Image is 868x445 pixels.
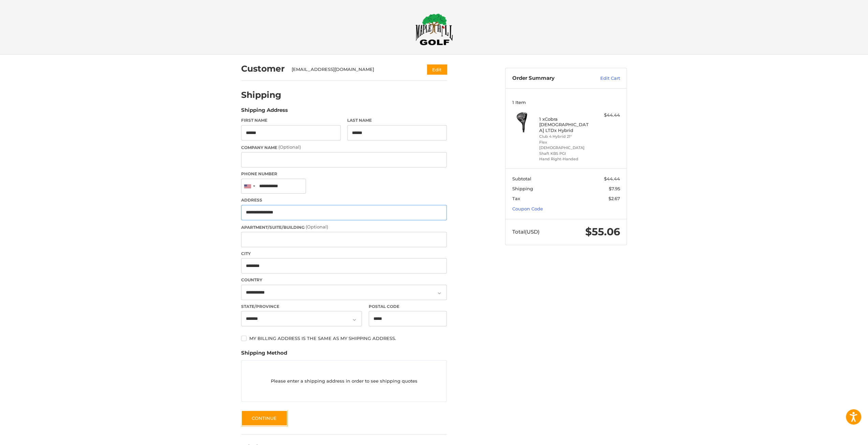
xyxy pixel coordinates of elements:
[585,225,620,238] span: $55.06
[241,410,288,426] button: Continue
[241,106,288,117] legend: Shipping Address
[241,303,362,310] label: State/Province
[512,186,533,191] span: Shipping
[292,66,414,73] div: [EMAIL_ADDRESS][DOMAIN_NAME]
[241,90,281,100] h2: Shipping
[241,224,447,231] label: Apartment/Suite/Building
[306,224,328,229] small: (Optional)
[593,112,620,119] div: $44.44
[539,134,591,139] li: Club 4 Hybrid 21°
[604,176,620,181] span: $44.44
[241,374,446,388] p: Please enter a shipping address in order to see shipping quotes
[512,176,531,181] span: Subtotal
[241,336,447,341] label: My billing address is the same as my shipping address.
[241,197,447,203] label: Address
[512,100,620,105] h3: 1 Item
[241,171,447,177] label: Phone Number
[512,228,540,235] span: Total (USD)
[427,64,447,74] button: Edit
[241,117,341,123] label: First Name
[278,144,301,150] small: (Optional)
[609,186,620,191] span: $7.95
[512,206,543,211] a: Coupon Code
[369,303,447,310] label: Postal Code
[539,139,591,151] li: Flex [DEMOGRAPHIC_DATA]
[241,63,285,74] h2: Customer
[241,251,447,257] label: City
[241,349,287,360] legend: Shipping Method
[539,156,591,162] li: Hand Right-Handed
[347,117,447,123] label: Last Name
[241,277,447,283] label: Country
[586,75,620,82] a: Edit Cart
[539,116,591,133] h4: 1 x Cobra [DEMOGRAPHIC_DATA] LTDx Hybrid
[608,196,620,201] span: $2.67
[241,144,447,151] label: Company Name
[241,179,257,194] div: United States: +1
[512,196,520,201] span: Tax
[539,151,591,157] li: Shaft KBS PGI
[415,13,453,45] img: Maple Hill Golf
[512,75,586,82] h3: Order Summary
